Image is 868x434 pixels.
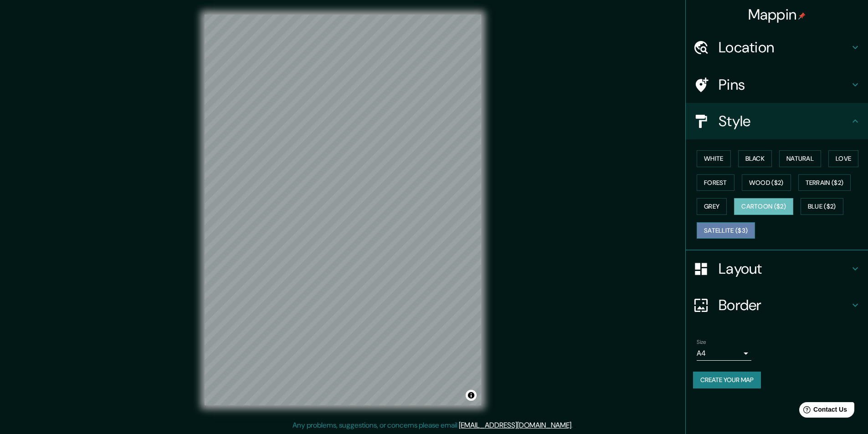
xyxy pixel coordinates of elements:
[719,260,850,278] h4: Layout
[719,296,850,314] h4: Border
[719,76,850,94] h4: Pins
[801,198,843,215] button: Blue ($2)
[787,398,858,424] iframe: Help widget launcher
[798,12,806,20] img: pin-icon.png
[697,346,751,361] div: A4
[686,250,868,287] div: Layout
[697,198,727,215] button: Grey
[738,150,772,167] button: Black
[742,174,791,191] button: Wood ($2)
[779,150,821,167] button: Natural
[697,338,706,346] label: Size
[574,420,576,431] div: .
[686,29,868,66] div: Location
[719,112,850,130] h4: Style
[748,5,806,24] h4: Mappin
[697,150,731,167] button: White
[205,15,481,405] canvas: Map
[293,420,573,431] p: Any problems, suggestions, or concerns please email .
[466,390,477,401] button: Toggle attribution
[693,372,761,388] button: Create your map
[828,150,858,167] button: Love
[459,420,571,430] a: [EMAIL_ADDRESS][DOMAIN_NAME]
[697,174,734,191] button: Forest
[719,38,850,56] h4: Location
[686,287,868,323] div: Border
[686,66,868,103] div: Pins
[734,198,793,215] button: Cartoon ($2)
[573,420,574,431] div: .
[798,174,851,191] button: Terrain ($2)
[686,103,868,139] div: Style
[697,222,755,239] button: Satellite ($3)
